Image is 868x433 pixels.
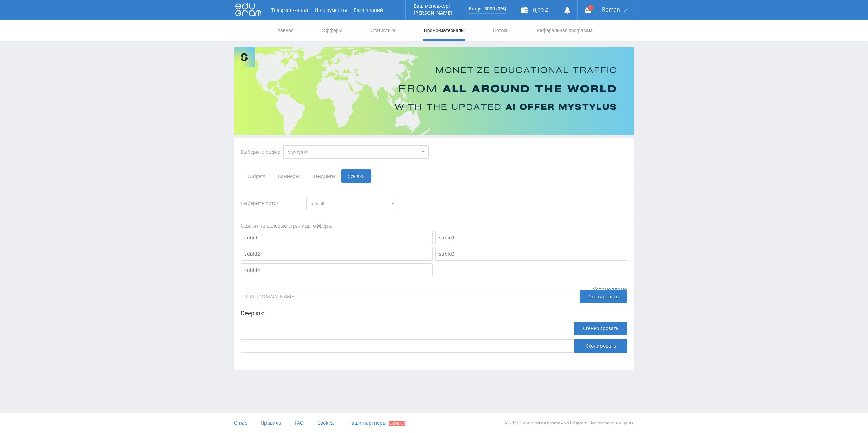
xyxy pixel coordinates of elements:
[321,20,343,41] a: Офферы
[414,10,452,16] p: [PERSON_NAME]
[423,20,465,41] a: Промо-материалы
[234,413,247,433] a: О нас
[241,197,300,210] div: Выберите поток
[241,247,433,261] input: subid2
[295,413,304,433] a: FAQ
[295,419,304,426] span: FAQ
[389,421,405,426] span: Скидки
[469,6,506,12] p: Бонус 3000 (0%)
[536,20,593,41] a: Реферальная программа
[593,286,627,293] span: Установлено
[414,3,452,9] p: Ваш менеджер:
[348,413,405,433] a: Наши партнеры Скидки
[234,47,634,135] img: Banner
[261,419,281,426] span: Правила
[241,149,283,155] div: Выберите оффер
[341,169,371,183] span: Ссылки
[241,231,433,244] input: subid
[348,419,387,426] span: Наши партнеры
[574,322,627,335] button: Сгенерировать
[370,20,396,41] a: Статистика
[261,413,281,433] a: Правила
[317,419,335,426] span: Cookies
[241,169,272,183] span: Widgets
[435,247,627,261] input: subid3
[241,263,433,277] input: subid4
[241,222,627,229] div: Ссылки на целевые страницы оффера.
[241,310,627,316] p: Deeplink:
[437,413,634,433] div: © 2025 Партнёрская программа Edugram. Все права защищены.
[275,20,294,41] a: Главная
[317,413,335,433] a: Cookies
[602,7,620,12] span: Roman
[305,169,341,183] span: Лендинги
[574,339,627,353] button: Скопировать
[311,197,387,210] span: default
[272,169,305,183] span: Баннеры
[234,419,247,426] span: О нас
[492,20,509,41] a: Потоки
[580,290,627,303] div: Скопировать
[435,231,627,244] input: subid1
